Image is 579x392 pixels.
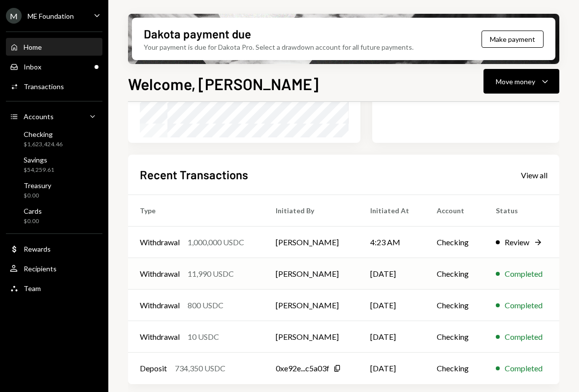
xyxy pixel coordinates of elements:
button: Make payment [482,31,544,48]
a: Treasury$0.00 [6,178,102,202]
div: Deposit [140,362,167,374]
td: Checking [425,321,484,353]
div: Withdrawal [140,331,180,343]
th: Initiated At [358,195,425,227]
td: [DATE] [358,353,425,384]
td: Checking [425,258,484,290]
a: Rewards [6,240,102,258]
div: $0.00 [24,192,51,200]
div: Withdrawal [140,299,180,311]
div: Completed [505,268,543,280]
div: Transactions [24,82,64,91]
div: Inbox [24,63,41,71]
a: Savings$54,259.61 [6,153,102,176]
div: Move money [496,76,535,87]
a: Checking$1,623,424.46 [6,127,102,151]
div: Completed [505,331,543,343]
div: M [6,8,22,24]
div: Checking [24,130,63,138]
div: Rewards [24,245,51,253]
div: Home [24,43,42,51]
div: Your payment is due for Dakota Pro. Select a drawdown account for all future payments. [144,42,414,52]
div: Completed [505,362,543,374]
div: Completed [505,299,543,311]
td: [PERSON_NAME] [264,321,358,353]
div: 11,990 USDC [188,268,234,280]
div: Recipients [24,264,57,273]
th: Status [484,195,559,227]
h2: Recent Transactions [140,166,248,183]
td: [DATE] [358,290,425,321]
td: [DATE] [358,258,425,290]
div: Savings [24,156,54,164]
div: Cards [24,207,42,215]
div: Dakota payment due [144,26,251,42]
td: Checking [425,290,484,321]
td: Checking [425,353,484,384]
a: Cards$0.00 [6,204,102,228]
div: Team [24,284,41,293]
a: Inbox [6,58,102,75]
th: Account [425,195,484,227]
h1: Welcome, [PERSON_NAME] [128,74,319,94]
td: Checking [425,227,484,258]
td: [PERSON_NAME] [264,227,358,258]
div: 10 USDC [188,331,219,343]
div: 734,350 USDC [175,362,225,374]
td: [PERSON_NAME] [264,258,358,290]
th: Initiated By [264,195,358,227]
div: Treasury [24,181,51,190]
a: Team [6,279,102,297]
div: ME Foundation [28,12,74,20]
div: Withdrawal [140,268,180,280]
div: View all [521,170,547,180]
div: $0.00 [24,217,42,226]
div: 800 USDC [188,299,224,311]
th: Type [128,195,264,227]
div: Review [505,236,529,248]
div: Withdrawal [140,236,180,248]
div: 0xe92e...c5a03f [276,362,329,374]
div: $1,623,424.46 [24,140,63,149]
a: Accounts [6,107,102,125]
td: 4:23 AM [358,227,425,258]
button: Move money [483,69,559,94]
td: [DATE] [358,321,425,353]
a: Recipients [6,260,102,277]
a: Transactions [6,77,102,95]
a: View all [521,169,547,180]
div: 1,000,000 USDC [188,236,244,248]
div: Accounts [24,112,54,121]
a: Home [6,38,102,56]
td: [PERSON_NAME] [264,290,358,321]
div: $54,259.61 [24,166,54,174]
